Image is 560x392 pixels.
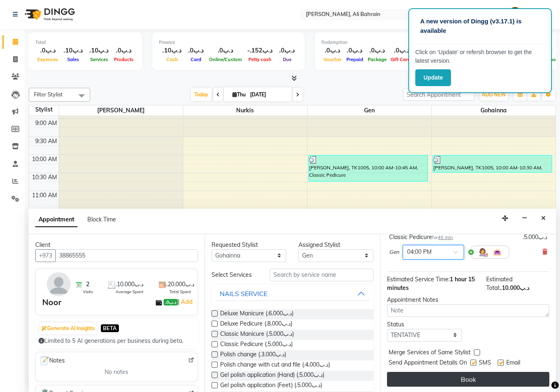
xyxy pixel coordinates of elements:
span: Nurkis [183,105,307,116]
span: No notes [105,368,128,376]
div: Assigned Stylist [298,241,373,249]
div: .د.ب0 [35,46,60,55]
span: Polish change (.د.ب3.000) [220,350,286,360]
span: 1 hour 15 minutes [387,276,475,292]
span: Email [506,358,520,369]
div: Noor [42,296,61,308]
p: A new version of Dingg (v3.17.1) is available [420,17,540,35]
span: Voucher [321,57,344,62]
span: Petty cash [246,57,273,62]
input: Search by Name/Mobile/Email/Code [55,249,198,262]
div: Appointment Notes [387,296,549,304]
span: Cash [164,57,180,62]
span: Merge Services of Same Stylist [389,348,471,358]
span: Estimated Service Time: [387,276,450,283]
div: Select Services [205,271,264,279]
div: 9:00 AM [34,119,59,128]
div: .د.ب0 [207,46,244,55]
span: Thu [230,91,248,98]
span: Polish change with cut and file (.د.ب4.000) [220,360,330,371]
small: for [432,235,453,240]
span: Gohainna [432,105,556,116]
div: 10:00 AM [30,155,59,164]
span: Notes [39,356,65,366]
div: Limited to 5 AI generations per business during beta. [39,337,195,345]
button: Book [387,372,549,387]
div: Client [35,241,198,249]
span: Average Spent [116,289,143,295]
span: Due [281,57,294,62]
span: Products [112,57,136,62]
span: | [178,297,194,307]
span: 45 min [438,235,453,240]
div: NAILS SERVICE [220,289,267,299]
span: Send Appointment Details On [389,358,467,369]
div: .د.ب0 [185,46,207,55]
div: Stylist [29,105,59,114]
button: ADD NEW [480,89,508,100]
span: ADD NEW [482,91,506,98]
span: Filter Stylist [34,91,63,98]
div: -.د.ب152 [244,46,276,55]
span: BETA [101,324,119,332]
img: Hairdresser.png [478,247,487,257]
button: +973 [35,249,56,262]
span: Estimated Total: [486,276,512,292]
div: Requested Stylist [212,241,287,249]
span: .د.ب0 [164,299,178,305]
div: .د.ب10 [86,46,112,55]
span: .د.ب20.000 [166,280,194,289]
span: .د.ب10.000 [116,280,143,289]
div: 11:00 AM [30,191,59,200]
span: Deluxe Pedicure (.د.ب8.000) [220,319,292,330]
span: Prepaid [344,57,365,62]
span: Package [366,57,389,62]
div: 10:30 AM [30,173,59,182]
img: logo [21,3,77,26]
div: .د.ب0 [112,46,136,55]
img: Admin [508,7,522,21]
span: SMS [479,358,491,369]
span: .د.ب10.000 [500,284,529,292]
div: .د.ب0 [344,46,366,55]
div: 9:30 AM [34,137,59,146]
span: Online/Custom [207,57,244,62]
input: 2025-09-04 [248,89,289,101]
div: .د.ب0 [389,46,415,55]
div: [PERSON_NAME], TK1005, 10:00 AM-10:45 AM, Classic Pedicure [309,155,428,181]
a: Add [180,297,194,307]
div: Total [35,39,136,46]
input: Search Appointment [403,88,475,101]
span: Classic Manicure (.د.ب5.000) [220,330,294,340]
div: .د.ب0 [366,46,389,55]
div: Classic Pedicure [389,233,453,242]
span: Block Time [87,216,116,223]
span: Classic Pedicure (.د.ب5.000) [220,340,293,350]
span: Gift Cards [389,57,415,62]
div: Finance [159,39,298,46]
span: [PERSON_NAME] [59,105,183,116]
span: Today [191,88,212,101]
span: Gel polish application (Feet) (.د.ب5.000) [220,381,322,391]
span: Visits [83,289,93,295]
span: Sales [65,57,81,62]
button: Generate AI Insights [39,323,97,334]
div: Redemption [321,39,437,46]
div: .د.ب0 [321,46,344,55]
img: Interior.png [492,247,502,257]
span: Gel polish application (Hand) (.د.ب5.000) [220,371,324,381]
span: Card [189,57,203,62]
span: Expenses [35,57,60,62]
span: Appointment [35,212,77,227]
span: Total Spent [169,289,191,295]
span: Services [88,57,110,62]
span: Deluxe Manicure (.د.ب6.000) [220,309,294,319]
span: 2 [86,280,89,289]
span: Gen [389,248,399,256]
div: .د.ب10 [159,46,185,55]
button: Update [415,69,451,86]
button: Close [537,212,549,225]
button: NAILS SERVICE [215,286,371,301]
img: avatar [47,272,71,296]
div: .د.ب0 [276,46,298,55]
